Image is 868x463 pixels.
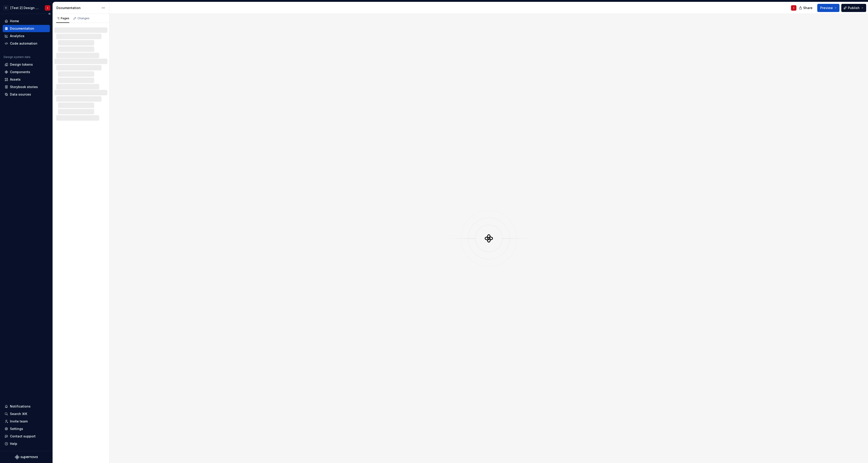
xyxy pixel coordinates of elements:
[841,4,866,12] button: Publish
[3,25,50,32] a: Documentation
[10,427,23,431] div: Settings
[817,4,839,12] button: Preview
[3,17,50,25] a: Home
[10,404,31,409] div: Notifications
[3,68,50,76] a: Components
[3,403,50,410] button: Notifications
[3,425,50,432] a: Settings
[10,6,39,10] div: [Test 2] Design System
[3,418,50,425] a: Invite team
[3,91,50,98] a: Data sources
[10,434,36,439] div: Contact support
[803,6,813,10] span: Share
[3,32,50,40] a: Analytics
[10,85,38,89] div: Storybook stories
[3,61,50,68] a: Design tokens
[10,92,31,97] div: Data sources
[10,412,27,416] div: Search ⌘K
[4,55,30,59] div: Design system data
[10,19,19,23] div: Home
[3,83,50,91] a: Storybook stories
[47,6,48,10] div: I
[77,17,89,20] div: Changes
[820,6,833,10] span: Preview
[10,70,30,74] div: Components
[3,440,50,447] button: Help
[3,410,50,417] button: Search ⌘K
[10,34,24,38] div: Analytics
[15,455,38,459] svg: Supernova Logo
[10,441,17,446] div: Help
[10,419,28,424] div: Invite team
[797,4,815,12] button: Share
[10,62,33,67] div: Design tokens
[793,6,794,10] div: I
[3,5,9,11] div: C
[10,41,37,46] div: Code automation
[3,76,50,83] a: Assets
[56,17,69,20] div: Pages
[10,77,21,82] div: Assets
[1,3,52,13] button: C[Test 2] Design SystemI
[3,40,50,47] a: Code automation
[46,11,53,17] button: Collapse sidebar
[56,6,99,10] div: Documentation
[3,433,50,440] button: Contact support
[848,6,860,10] span: Publish
[10,26,34,31] div: Documentation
